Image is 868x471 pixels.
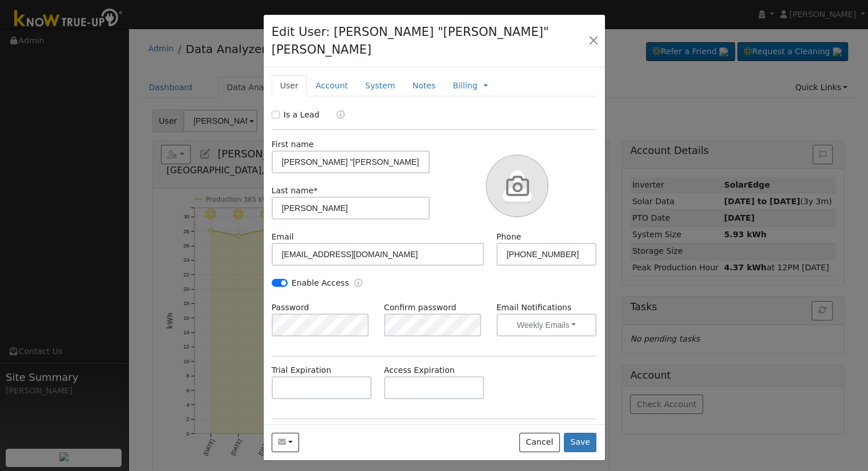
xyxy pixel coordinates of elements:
[272,364,332,376] label: Trial Expiration
[384,302,457,314] label: Confirm password
[564,433,597,452] button: Save
[292,277,349,289] label: Enable Access
[313,186,317,195] span: Required
[272,433,300,452] button: imhowie2@gmail.com
[384,364,455,376] label: Access Expiration
[496,231,522,243] label: Phone
[272,75,307,96] a: User
[403,75,444,96] a: Notes
[272,23,575,59] h4: Edit User: [PERSON_NAME] "[PERSON_NAME]" [PERSON_NAME]
[307,75,357,96] a: Account
[496,302,597,314] label: Email Notifications
[284,109,320,121] label: Is a Lead
[357,75,404,96] a: System
[272,231,294,243] label: Email
[496,314,597,336] button: Weekly Emails
[272,302,309,314] label: Password
[354,277,362,290] a: Enable Access
[272,139,314,151] label: First name
[519,433,560,452] button: Cancel
[272,185,318,197] label: Last name
[328,109,345,122] a: Lead
[272,111,280,119] input: Is a Lead
[453,80,477,92] a: Billing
